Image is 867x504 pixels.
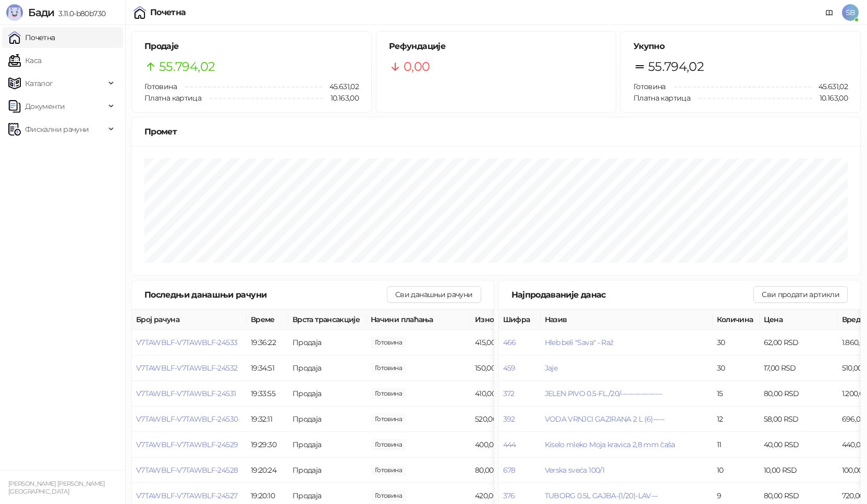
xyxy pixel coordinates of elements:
[812,92,848,104] span: 10.163,00
[288,458,367,483] td: Продаја
[28,6,54,19] span: Бади
[8,480,105,495] small: [PERSON_NAME] [PERSON_NAME] [GEOGRAPHIC_DATA]
[132,310,247,330] th: Број рачуна
[760,432,838,458] td: 40,00 RSD
[247,407,288,432] td: 19:32:11
[713,407,760,432] td: 12
[471,355,549,381] td: 150,00 RSD
[471,407,549,432] td: 520,00 RSD
[371,413,406,425] span: 520,00
[713,458,760,483] td: 10
[760,407,838,432] td: 58,00 RSD
[371,464,406,476] span: 80,00
[322,81,359,92] span: 45.631,02
[545,465,604,475] button: Verska sveća 100/1
[247,458,288,483] td: 19:20:24
[144,288,387,301] div: Последњи данашњи рачуни
[545,440,675,449] button: Kiselo mleko Moja kravica 2,8 mm čaša
[144,125,848,138] div: Промет
[136,389,236,398] button: V7TAWBLF-V7TAWBLF-24531
[288,432,367,458] td: Продаја
[503,491,515,500] button: 376
[471,330,549,355] td: 415,00 RSD
[144,40,359,53] h5: Продаје
[648,57,704,77] span: 55.794,02
[150,8,186,17] div: Почетна
[633,93,690,103] span: Платна картица
[371,362,406,374] span: 150,00
[713,355,760,381] td: 30
[247,432,288,458] td: 19:29:30
[760,330,838,355] td: 62,00 RSD
[247,355,288,381] td: 19:34:51
[821,4,838,21] a: Документација
[471,432,549,458] td: 400,00 RSD
[404,57,430,77] span: 0,00
[159,57,215,77] span: 55.794,02
[811,81,848,92] span: 45.631,02
[371,388,406,399] span: 410,00
[545,389,662,398] button: JELEN PIVO 0.5-FL./20/------------------
[288,381,367,407] td: Продаја
[545,338,614,347] span: Hleb beli "Sava" - Raž
[247,310,288,330] th: Време
[136,338,237,347] span: V7TAWBLF-V7TAWBLF-24533
[288,355,367,381] td: Продаја
[8,50,41,71] a: Каса
[503,363,516,373] button: 459
[136,363,237,373] button: V7TAWBLF-V7TAWBLF-24532
[144,93,201,103] span: Платна картица
[25,73,53,94] span: Каталог
[136,491,237,500] button: V7TAWBLF-V7TAWBLF-24527
[541,310,713,330] th: Назив
[753,286,848,303] button: Сви продати артикли
[545,414,665,424] button: VODA VRNJCI GAZIRANA 2 L (6)-----
[136,440,238,449] button: V7TAWBLF-V7TAWBLF-24529
[323,92,359,104] span: 10.163,00
[288,407,367,432] td: Продаја
[247,330,288,355] td: 19:36:22
[545,491,658,500] button: TUBORG 0.5L GAJBA-(1/20)-LAV---
[25,119,89,140] span: Фискални рачуни
[371,337,406,348] span: 415,00
[633,40,848,53] h5: Укупно
[503,440,516,449] button: 444
[760,355,838,381] td: 17,00 RSD
[713,432,760,458] td: 11
[471,381,549,407] td: 410,00 RSD
[389,40,603,53] h5: Рефундације
[713,310,760,330] th: Количина
[288,310,367,330] th: Врста трансакције
[247,381,288,407] td: 19:33:55
[387,286,481,303] button: Сви данашњи рачуни
[25,96,65,117] span: Документи
[545,363,557,373] button: Jaje
[713,330,760,355] td: 30
[633,82,666,91] span: Готовина
[136,465,238,475] button: V7TAWBLF-V7TAWBLF-24528
[8,27,55,48] a: Почетна
[503,414,515,424] button: 392
[371,490,406,501] span: 420,00
[503,389,515,398] button: 372
[136,414,238,424] button: V7TAWBLF-V7TAWBLF-24530
[842,4,859,21] span: SB
[511,288,754,301] div: Најпродаваније данас
[760,458,838,483] td: 10,00 RSD
[713,381,760,407] td: 15
[288,330,367,355] td: Продаја
[503,465,516,475] button: 678
[367,310,471,330] th: Начини плаћања
[499,310,541,330] th: Шифра
[471,310,549,330] th: Износ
